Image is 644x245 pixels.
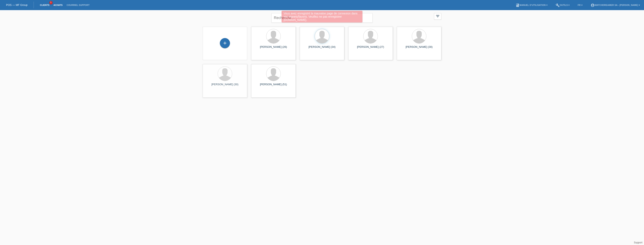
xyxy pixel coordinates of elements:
[51,4,65,6] a: Achats
[38,4,51,6] a: Clients
[206,83,244,89] div: [PERSON_NAME] (30)
[554,4,572,6] a: buildOutils ▾
[589,4,642,6] a: account_circleWatchdreamer SA - [PERSON_NAME] ▾
[65,4,91,6] a: Courriel Support
[591,3,595,7] i: account_circle
[303,45,341,52] div: [PERSON_NAME] (34)
[49,1,53,4] span: 5
[576,4,585,6] a: FR ▾
[400,45,438,52] div: [PERSON_NAME] (30)
[6,3,28,6] a: POS — MF Group
[352,45,390,52] div: [PERSON_NAME] (27)
[254,45,292,52] div: [PERSON_NAME] (26)
[516,3,520,7] i: book
[254,83,292,89] div: [PERSON_NAME] (51)
[556,3,560,7] i: build
[282,11,362,22] div: Vous avez enregistré la mauvaise page de connexion dans vos signets/favoris. Veuillez ne pas enre...
[634,241,642,244] a: Support
[514,4,550,6] a: bookManuel d’utilisation ▾
[220,40,230,47] div: Enregistrer le client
